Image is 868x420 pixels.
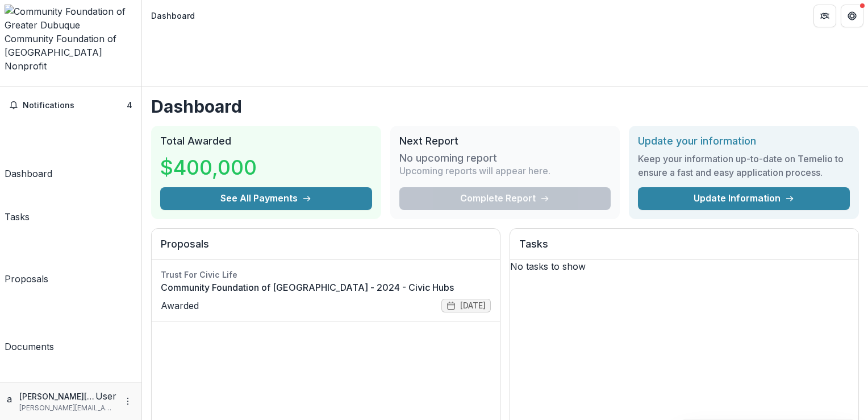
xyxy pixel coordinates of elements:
img: Community Foundation of Greater Dubuque [5,5,137,32]
p: Upcoming reports will appear here. [399,164,550,178]
a: Community Foundation of [GEOGRAPHIC_DATA] - 2024 - Civic Hubs [161,281,491,294]
div: Proposals [5,272,48,286]
h2: Tasks [519,238,849,260]
div: Documents [5,340,54,353]
div: Dashboard [151,10,195,22]
h3: No upcoming report [399,152,497,164]
h2: Total Awarded [160,135,372,147]
div: angela@dbqfoundation.org [7,392,15,406]
a: Tasks [5,185,30,224]
button: Partners [813,5,836,27]
a: Documents [5,290,54,353]
span: Nonprofit [5,60,47,72]
h1: Dashboard [151,96,859,117]
div: Community Foundation of [GEOGRAPHIC_DATA] [5,32,137,59]
a: Proposals [5,228,48,286]
h2: Next Report [399,135,611,147]
p: [PERSON_NAME][EMAIL_ADDRESS][DOMAIN_NAME] [19,390,95,402]
a: Update Information [638,187,850,210]
div: Tasks [5,210,30,224]
p: No tasks to show [510,260,858,273]
h2: Update your information [638,135,850,147]
h3: Keep your information up-to-date on Temelio to ensure a fast and easy application process. [638,152,850,179]
span: 4 [127,100,132,110]
span: Notifications [23,101,127,110]
button: More [121,394,135,408]
button: See All Payments [160,187,372,210]
h3: $400,000 [160,152,257,183]
h2: Proposals [161,238,491,260]
p: User [95,389,116,403]
nav: breadcrumb [147,7,199,24]
p: [PERSON_NAME][EMAIL_ADDRESS][DOMAIN_NAME] [19,403,116,413]
div: Dashboard [5,167,52,180]
button: Notifications4 [5,96,137,114]
button: Get Help [841,5,863,27]
a: Dashboard [5,119,52,180]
